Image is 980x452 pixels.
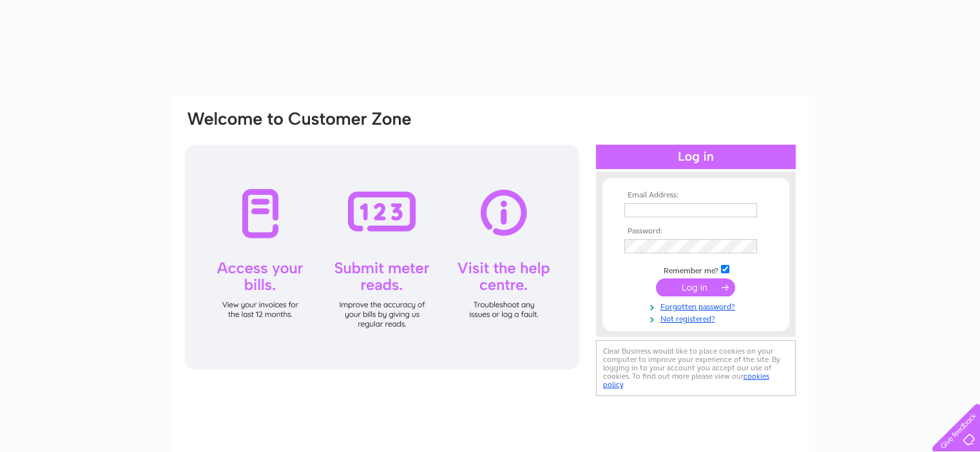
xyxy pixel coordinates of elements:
th: Password: [621,227,771,236]
div: Clear Business would like to place cookies on your computer to improve your experience of the sit... [596,340,796,396]
a: Forgotten password? [624,300,771,312]
input: Submit [656,278,735,296]
a: cookies policy [603,372,769,389]
td: Remember me? [621,263,771,276]
a: Not registered? [624,312,771,324]
th: Email Address: [621,191,771,200]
